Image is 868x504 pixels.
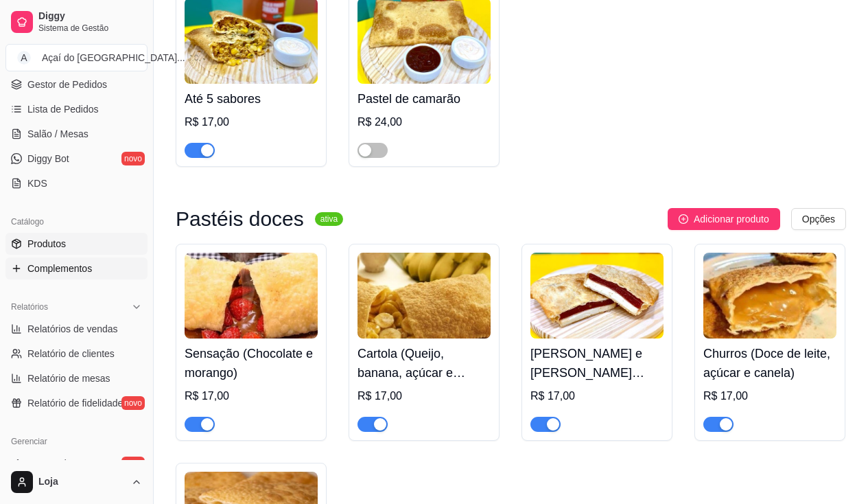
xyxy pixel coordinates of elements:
[185,253,318,339] img: product-image
[5,44,148,71] button: Select a team
[27,237,66,251] span: Produtos
[694,211,769,227] span: Adicionar produto
[185,89,318,108] h4: Até 5 sabores
[5,343,148,365] a: Relatório de clientes
[42,51,185,65] div: Açaí do [GEOGRAPHIC_DATA] ...
[5,318,148,340] a: Relatórios de vendas
[5,466,148,499] button: Loja
[357,253,491,339] img: product-image
[185,114,318,130] div: R$ 17,00
[5,98,148,120] a: Lista de Pedidos
[668,208,780,230] button: Adicionar produto
[530,388,664,404] div: R$ 17,00
[17,51,31,65] span: A
[5,123,148,145] a: Salão / Mesas
[5,367,148,389] a: Relatório de mesas
[27,102,99,116] span: Lista de Pedidos
[185,344,318,382] h4: Sensação (Chocolate e morango)
[5,172,148,194] a: KDS
[27,152,69,165] span: Diggy Bot
[530,253,664,339] img: product-image
[703,344,836,382] h4: Churros (Doce de leite, açúcar e canela)
[703,253,836,339] img: product-image
[5,257,148,279] a: Complementos
[38,23,142,34] span: Sistema de Gestão
[5,211,148,233] div: Catálogo
[27,371,110,385] span: Relatório de mesas
[5,392,148,414] a: Relatório de fidelidadenovo
[315,212,343,226] sup: ativa
[357,344,491,382] h4: Cartola (Queijo, banana, açúcar e canela)
[530,344,664,382] h4: [PERSON_NAME] e [PERSON_NAME] ([GEOGRAPHIC_DATA] e [GEOGRAPHIC_DATA])
[27,127,89,141] span: Salão / Mesas
[27,322,118,336] span: Relatórios de vendas
[176,211,304,227] h3: Pastéis doces
[27,262,92,275] span: Complementos
[5,431,148,453] div: Gerenciar
[5,148,148,170] a: Diggy Botnovo
[27,396,123,410] span: Relatório de fidelidade
[357,89,491,108] h4: Pastel de camarão
[5,5,148,38] a: DiggySistema de Gestão
[27,176,47,190] span: KDS
[5,453,148,474] a: Entregadoresnovo
[11,301,48,312] span: Relatórios
[357,388,491,404] div: R$ 17,00
[185,388,318,404] div: R$ 17,00
[703,388,836,404] div: R$ 17,00
[27,347,115,360] span: Relatório de clientes
[27,457,85,470] span: Entregadores
[38,10,142,23] span: Diggy
[27,78,107,91] span: Gestor de Pedidos
[679,214,688,224] span: plus-circle
[357,114,491,130] div: R$ 24,00
[38,476,126,488] span: Loja
[802,211,835,227] span: Opções
[791,208,846,230] button: Opções
[5,233,148,255] a: Produtos
[5,73,148,95] a: Gestor de Pedidos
